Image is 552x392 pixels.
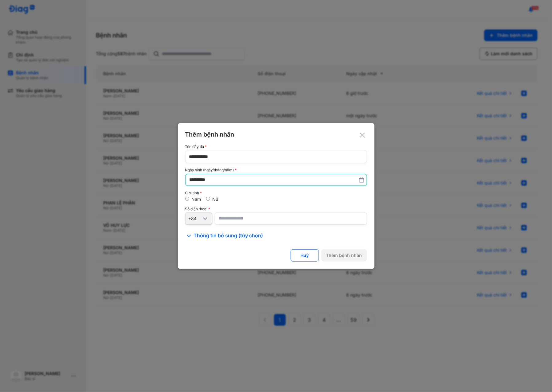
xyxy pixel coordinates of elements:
div: Số điện thoại [185,207,367,211]
div: +84 [189,216,202,221]
span: Thông tin bổ sung (tùy chọn) [194,232,263,239]
label: Nữ [213,196,219,202]
div: Thêm bệnh nhân [326,253,362,258]
div: Tên đầy đủ [185,145,367,149]
div: Ngày sinh (ngày/tháng/năm) [185,168,367,172]
div: Giới tính [185,191,367,195]
button: Thêm bệnh nhân [321,249,367,262]
button: Huỷ [291,249,319,262]
div: Thêm bệnh nhân [185,130,367,138]
label: Nam [192,196,201,202]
